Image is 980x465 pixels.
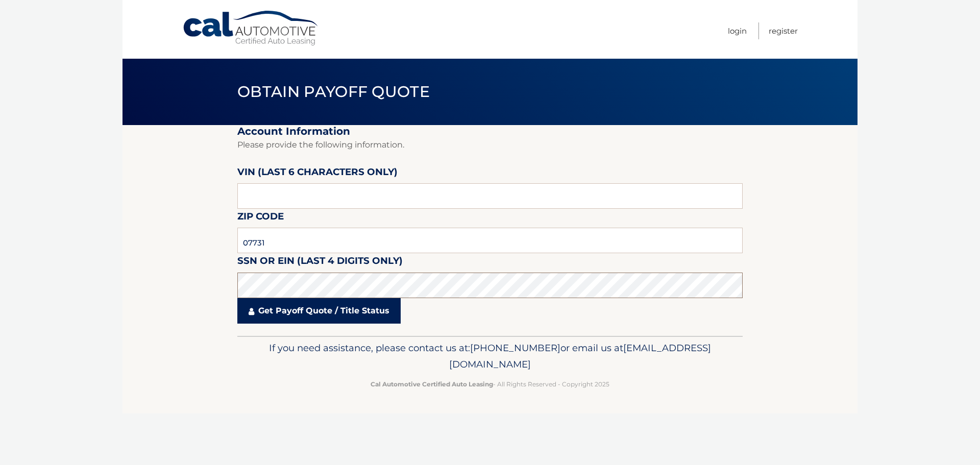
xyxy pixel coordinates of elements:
[244,340,736,373] p: If you need assistance, please contact us at: or email us at
[182,10,320,46] a: Cal Automotive
[371,380,493,388] strong: Cal Automotive Certified Auto Leasing
[769,22,798,39] a: Register
[237,209,284,228] label: Zip Code
[728,22,747,39] a: Login
[237,164,398,183] label: VIN (last 6 characters only)
[237,125,743,138] h2: Account Information
[470,342,560,354] span: [PHONE_NUMBER]
[237,298,401,324] a: Get Payoff Quote / Title Status
[244,379,736,389] p: - All Rights Reserved - Copyright 2025
[237,253,403,272] label: SSN or EIN (last 4 digits only)
[237,82,430,101] span: Obtain Payoff Quote
[237,138,743,152] p: Please provide the following information.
